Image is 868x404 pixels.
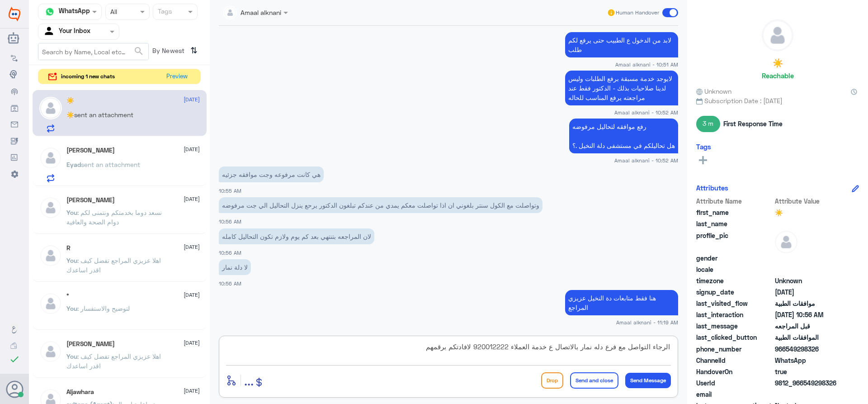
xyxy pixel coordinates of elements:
[39,147,62,169] img: defaultAdmin.png
[696,208,773,217] span: first_name
[696,344,773,354] span: phone_number
[184,387,200,395] span: [DATE]
[773,58,783,68] h5: ☀️
[184,243,200,251] span: [DATE]
[184,195,200,203] span: [DATE]
[696,310,773,319] span: last_interaction
[66,292,69,300] h5: °
[66,196,115,204] h5: Ahmed
[696,86,731,96] span: Unknown
[696,287,773,297] span: signup_date
[696,196,773,206] span: Attribute Name
[775,333,840,342] span: الموافقات الطبية
[38,43,148,60] input: Search by Name, Local etc…
[244,370,254,390] button: ...
[133,46,144,57] span: search
[775,390,840,399] span: null
[723,119,783,128] span: First Response Time
[77,304,130,312] span: : لتوضيح والاستفسار
[66,257,77,264] span: You
[43,25,57,38] img: yourInbox.svg
[149,43,187,61] span: By Newest
[625,373,671,388] button: Send Message
[39,244,62,267] img: defaultAdmin.png
[66,352,161,370] span: : اهلا عزيزي المراجع تفضل كيف اقدر اساعدك
[775,287,840,297] span: 2025-09-01T07:48:30.394Z
[569,119,678,153] p: 1/9/2025, 10:52 AM
[696,116,720,132] span: 3 m
[66,340,115,348] h5: Ahmad Mansi
[162,69,191,84] button: Preview
[762,20,793,51] img: defaultAdmin.png
[219,228,374,244] p: 1/9/2025, 10:56 AM
[541,372,563,389] button: Drop
[775,356,840,365] span: 2
[775,344,840,354] span: 966549298326
[696,265,773,274] span: locale
[696,321,773,331] span: last_message
[66,97,74,105] h5: ☀️
[614,109,678,116] span: Amaal alknani - 10:52 AM
[219,250,241,256] span: 10:56 AM
[43,5,57,19] img: whatsapp.png
[775,276,840,285] span: Unknown
[696,219,773,228] span: last_name
[696,356,773,365] span: ChannelId
[74,111,133,119] span: sent an attachment
[9,354,20,365] i: check
[565,290,678,315] p: 1/9/2025, 11:19 AM
[696,276,773,285] span: timezone
[66,111,74,119] span: ☀️
[39,340,62,363] img: defaultAdmin.png
[66,257,161,274] span: : اهلا عزيزي المراجع تفضل كيف اقدر اساعدك
[66,352,77,360] span: You
[696,96,859,105] span: Subscription Date : [DATE]
[190,43,198,58] i: ⇅
[775,299,840,308] span: موافقات الطبية
[696,390,773,399] span: email
[775,378,840,388] span: 9812_966549298326
[6,380,23,398] button: Avatar
[616,9,659,17] span: Human Handover
[696,184,728,192] h6: Attributes
[614,157,678,164] span: Amaal alknani - 10:52 AM
[66,209,162,226] span: : نسعد دوما بخدمتكم ونتمنى لكم دوام الصحة والعافية
[81,161,140,168] span: sent an attachment
[184,291,200,299] span: [DATE]
[219,197,542,213] p: 1/9/2025, 10:56 AM
[61,72,115,81] span: incoming 1 new chats
[39,292,62,315] img: defaultAdmin.png
[133,44,144,59] button: search
[696,333,773,342] span: last_clicked_button
[184,339,200,347] span: [DATE]
[775,208,840,217] span: ☀️
[696,143,711,151] h6: Tags
[565,71,678,105] p: 1/9/2025, 10:52 AM
[616,318,678,326] span: Amaal alknani - 11:19 AM
[184,95,200,104] span: [DATE]
[696,299,773,308] span: last_visited_flow
[570,372,618,389] button: Send and close
[219,259,251,275] p: 1/9/2025, 10:56 AM
[565,32,678,57] p: 1/9/2025, 10:51 AM
[219,188,241,194] span: 10:55 AM
[696,231,773,252] span: profile_pic
[775,367,840,376] span: true
[775,265,840,274] span: null
[696,367,773,376] span: HandoverOn
[775,231,797,253] img: defaultAdmin.png
[66,304,77,312] span: You
[39,97,62,119] img: defaultAdmin.png
[219,219,241,224] span: 10:56 AM
[244,372,254,388] span: ...
[762,71,794,80] h6: Reachable
[219,280,241,286] span: 10:56 AM
[156,6,172,18] div: Tags
[66,209,77,216] span: You
[775,196,840,206] span: Attribute Value
[66,147,115,154] h5: Eyad Ali Bin Ali
[66,388,94,396] h5: Aljawhara
[9,7,20,21] img: Widebot Logo
[66,244,71,252] h5: R
[775,310,840,319] span: 2025-09-01T07:56:55.4308586Z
